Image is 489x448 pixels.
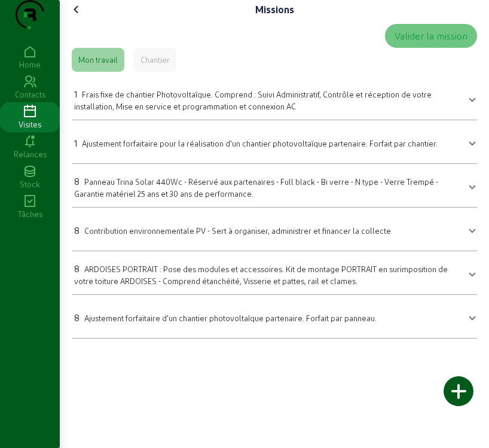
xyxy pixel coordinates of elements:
[74,177,438,198] span: Panneau Trina Solar 440Wc - Réservé aux partenaires - Full black - Bi verre - N type - Verre Trem...
[72,169,477,202] mat-expansion-panel-header: 8Panneau Trina Solar 440Wc - Réservé aux partenaires - Full black - Bi verre - N type - Verre Tre...
[78,54,118,65] div: Mon travail
[72,125,477,159] mat-expansion-panel-header: 1Ajustement forfaitaire pour la réalisation d'un chantier photovoltaïque partenaire. Forfait par ...
[72,256,477,289] mat-expansion-panel-header: 8ARDOISES PORTRAIT : Pose des modules et accessoires. Kit de montage PORTRAIT en surimposition de...
[72,212,477,246] mat-expansion-panel-header: 8Contribution environnementale PV - Sert à organiser, administrer et financer la collecte
[74,137,77,148] span: 1
[84,226,391,235] span: Contribution environnementale PV - Sert à organiser, administrer et financer la collecte
[74,175,80,187] span: 8
[385,24,477,48] button: Valider la mission
[74,264,448,285] span: ARDOISES PORTRAIT : Pose des modules et accessoires. Kit de montage PORTRAIT en surimposition de ...
[82,139,438,148] span: Ajustement forfaitaire pour la réalisation d'un chantier photovoltaïque partenaire. Forfait par c...
[255,2,294,17] div: Missions
[74,312,80,323] span: 8
[140,54,170,65] div: Chantier
[72,81,477,115] mat-expansion-panel-header: 1Frais fixe de chantier Photovoltaïque. Comprend : Suivi Administratif, Contrôle et réception de ...
[74,224,80,236] span: 8
[395,29,467,43] div: Valider la mission
[74,90,432,111] span: Frais fixe de chantier Photovoltaïque. Comprend : Suivi Administratif, Contrôle et réception de v...
[72,300,477,333] mat-expansion-panel-header: 8Ajustement forfaitaire d'un chantier photovoltaïque partenaire. Forfait par panneau.
[74,88,77,99] span: 1
[84,313,377,322] span: Ajustement forfaitaire d'un chantier photovoltaïque partenaire. Forfait par panneau.
[74,263,80,274] span: 8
